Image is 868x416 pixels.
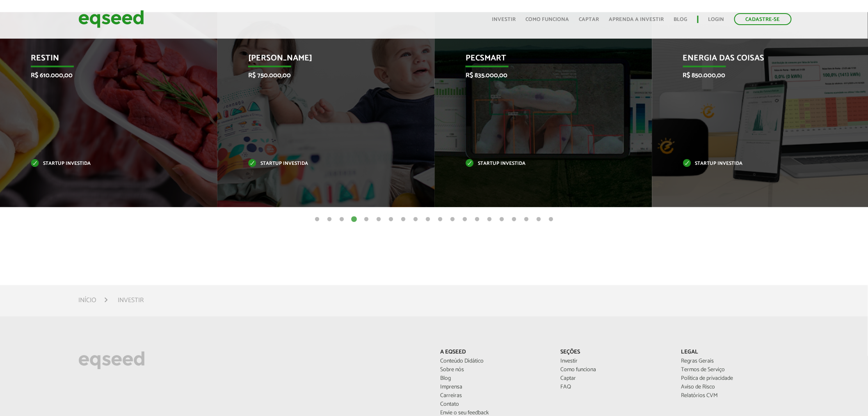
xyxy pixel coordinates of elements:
button: 8 of 20 [399,215,407,224]
button: 7 of 20 [387,215,395,224]
button: 5 of 20 [362,215,370,224]
a: Contato [440,402,548,408]
a: Imprensa [440,385,548,391]
p: R$ 750.000,00 [248,72,392,79]
p: Legal [681,349,790,356]
a: FAQ [561,385,669,391]
button: 1 of 20 [313,215,321,224]
a: Carreiras [440,393,548,399]
a: Captar [561,376,669,382]
a: Termos de Serviço [681,367,790,373]
a: Captar [579,17,599,22]
button: 11 of 20 [436,215,444,224]
button: 2 of 20 [325,215,333,224]
p: Seções [561,349,669,356]
li: Investir [118,295,144,306]
button: 19 of 20 [535,215,543,224]
a: Política de privacidade [681,376,790,382]
img: EqSeed Logo [78,349,145,372]
button: 14 of 20 [473,215,481,224]
p: Restin [31,53,174,67]
p: Startup investida [31,162,174,166]
a: Conteúdo Didático [440,359,548,365]
img: EqSeed [78,8,144,30]
a: Aviso de Risco [681,385,790,391]
a: Blog [674,17,688,22]
p: A EqSeed [440,349,548,356]
p: [PERSON_NAME] [248,53,392,67]
button: 15 of 20 [485,215,493,224]
a: Login [708,17,724,22]
p: Startup investida [248,162,392,166]
button: 6 of 20 [375,215,383,224]
p: Startup investida [683,162,827,166]
a: Regras Gerais [681,359,790,365]
p: Pecsmart [466,53,609,67]
a: Como funciona [526,17,569,22]
button: 16 of 20 [498,215,506,224]
a: Sobre nós [440,367,548,373]
button: 20 of 20 [547,215,555,224]
a: Aprenda a investir [609,17,664,22]
p: R$ 610.000,00 [31,72,174,79]
a: Cadastre-se [734,13,792,25]
p: Energia das Coisas [683,53,827,67]
a: Início [78,298,96,304]
button: 17 of 20 [510,215,518,224]
p: R$ 835.000,00 [466,72,609,79]
a: Como funciona [561,367,669,373]
button: 18 of 20 [522,215,530,224]
a: Relatórios CVM [681,393,790,399]
a: Blog [440,376,548,382]
p: R$ 850.000,00 [683,72,827,79]
a: Investir [492,17,516,22]
button: 10 of 20 [424,215,432,224]
button: 9 of 20 [411,215,420,224]
button: 4 of 20 [350,215,358,224]
button: 12 of 20 [448,215,457,224]
p: Startup investida [466,162,609,166]
a: Investir [561,359,669,365]
button: 13 of 20 [461,215,469,224]
button: 3 of 20 [338,215,346,224]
